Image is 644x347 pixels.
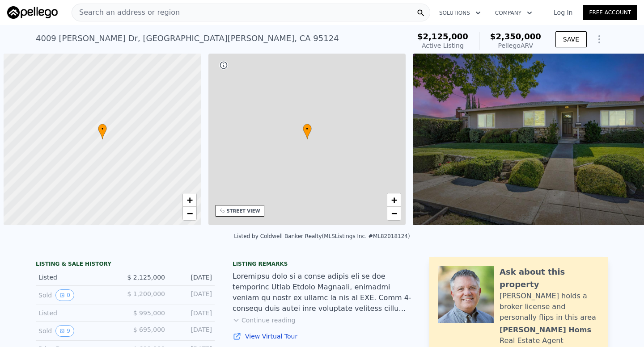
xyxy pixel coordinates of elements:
[500,266,599,291] div: Ask about this property
[133,326,165,333] span: $ 695,000
[55,289,74,301] button: View historical data
[488,5,539,21] button: Company
[387,207,401,220] a: Zoom out
[98,125,107,133] span: •
[172,309,212,318] div: [DATE]
[391,208,397,219] span: −
[590,30,608,48] button: Show Options
[38,289,118,301] div: Sold
[36,32,339,45] div: 4009 [PERSON_NAME] Dr , [GEOGRAPHIC_DATA][PERSON_NAME] , CA 95124
[500,335,563,346] div: Real Estate Agent
[387,193,401,207] a: Zoom in
[186,208,192,219] span: −
[72,7,180,18] span: Search an address or region
[303,124,312,139] div: •
[543,8,583,17] a: Log In
[417,32,468,41] span: $2,125,000
[500,325,591,335] div: [PERSON_NAME] Homs
[422,42,464,49] span: Active Listing
[186,194,192,205] span: +
[500,291,599,323] div: [PERSON_NAME] holds a broker license and personally flips in this area
[133,309,165,317] span: $ 995,000
[490,41,541,50] div: Pellego ARV
[583,5,637,20] a: Free Account
[172,273,212,282] div: [DATE]
[172,325,212,337] div: [DATE]
[234,233,410,239] div: Listed by Coldwell Banker Realty (MLSListings Inc. #ML82018124)
[391,194,397,205] span: +
[233,260,411,268] div: Listing remarks
[127,274,165,281] span: $ 2,125,000
[490,32,541,41] span: $2,350,000
[303,125,312,133] span: •
[555,31,587,47] button: SAVE
[227,208,260,214] div: STREET VIEW
[233,316,296,325] button: Continue reading
[55,325,74,337] button: View historical data
[38,273,118,282] div: Listed
[183,207,196,220] a: Zoom out
[127,290,165,297] span: $ 1,200,000
[233,271,411,314] div: Loremipsu dolo si a conse adipis eli se doe temporinc Utlab Etdolo Magnaali, enimadmi veniam qu n...
[36,260,215,269] div: LISTING & SALE HISTORY
[233,332,411,341] a: View Virtual Tour
[38,325,118,337] div: Sold
[38,309,118,318] div: Listed
[172,289,212,301] div: [DATE]
[183,193,196,207] a: Zoom in
[432,5,488,21] button: Solutions
[98,124,107,139] div: •
[7,6,58,19] img: Pellego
